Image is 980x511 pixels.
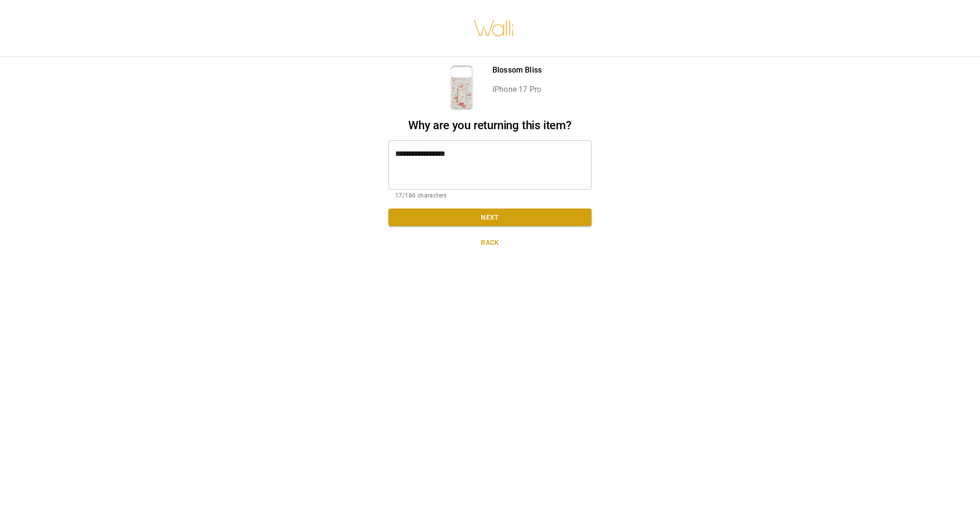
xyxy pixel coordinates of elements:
[473,7,515,49] img: walli-inc.myshopify.com
[388,119,592,133] h2: Why are you returning this item?
[395,191,585,201] p: 17/160 characters
[492,64,542,76] p: Blossom Bliss
[492,84,542,95] p: iPhone 17 Pro
[388,209,592,226] button: Next
[388,234,592,252] button: Back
